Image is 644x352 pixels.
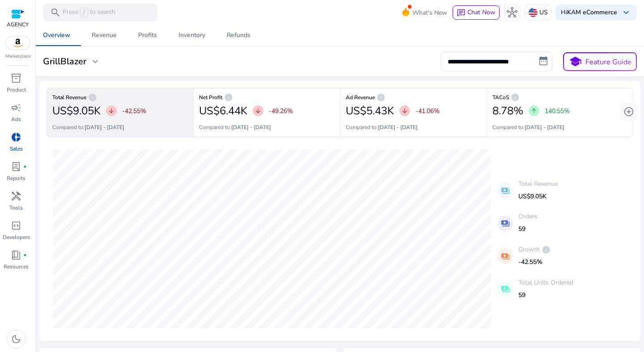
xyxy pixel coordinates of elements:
p: Feature Guide [585,57,631,67]
span: arrow_downward [401,107,408,114]
mat-icon: payments [497,281,513,297]
p: 140.55% [545,106,570,116]
div: Revenue [92,32,117,38]
p: -42.55% [122,106,146,116]
p: Marketplace [5,53,30,60]
button: hub [503,4,521,21]
span: school [569,55,582,68]
h6: TACoS [492,96,627,98]
p: Compared to: [346,123,418,131]
p: -49.26% [269,106,293,116]
span: add_circle [623,106,634,117]
p: 59 [518,290,573,300]
b: KAM eCommerce [567,8,617,17]
span: handyman [11,191,21,201]
p: Growth [518,245,551,254]
span: book_4 [11,250,21,260]
p: Product [7,86,26,94]
p: Compared to: [52,123,124,131]
span: fiber_manual_record [23,253,27,257]
span: lab_profile [11,161,21,172]
div: Refunds [227,32,250,38]
div: Overview [43,32,70,38]
h2: 8.78% [492,105,523,117]
p: Developers [3,233,30,241]
button: add_circle [620,103,638,121]
b: [DATE] - [DATE] [231,124,271,131]
h6: Ad Revenue [346,96,481,98]
h6: Total Revenue [52,96,188,98]
p: US$9.05K [518,192,558,201]
p: Ads [11,115,21,123]
span: / [80,8,88,17]
mat-icon: payments [497,183,513,198]
span: search [50,7,61,18]
span: hub [507,7,517,18]
span: Chat Now [467,8,496,17]
mat-icon: payments [497,216,513,231]
p: -41.06% [415,106,440,116]
h2: US$5.43K [346,105,394,117]
b: [DATE] - [DATE] [378,124,418,131]
div: Inventory [178,32,205,38]
p: Compared to: [492,123,564,131]
mat-icon: payments [497,248,513,264]
p: Reports [7,174,25,182]
span: What's New [412,5,447,21]
div: Profits [138,32,157,38]
p: US [539,4,548,20]
h6: Net Profit [199,96,335,98]
p: Total Units Ordered [518,278,573,287]
p: -42.55% [518,257,551,267]
button: schoolFeature Guide [563,52,637,71]
span: arrow_downward [108,107,115,114]
img: us.svg [529,8,538,17]
p: Orders [518,212,538,221]
span: arrow_downward [254,107,262,114]
p: Compared to: [199,123,271,131]
span: donut_small [11,132,21,142]
h2: US$6.44K [199,105,247,117]
span: expand_more [90,56,101,67]
span: info [88,93,97,102]
p: Sales [10,145,23,153]
span: inventory_2 [11,73,21,84]
span: info [377,93,386,102]
span: info [542,245,551,254]
p: Resources [4,263,29,271]
span: chat [457,8,466,17]
p: 59 [518,224,538,234]
img: amazon.svg [6,36,30,50]
b: [DATE] - [DATE] [85,124,124,131]
span: info [511,93,520,102]
p: Total Revenue [518,179,558,189]
span: code_blocks [11,220,21,231]
span: campaign [11,102,21,113]
b: [DATE] - [DATE] [525,124,564,131]
span: arrow_upward [530,107,538,114]
span: keyboard_arrow_down [621,7,631,18]
h3: GrillBlazer [43,56,86,67]
p: AGENCY [7,21,29,29]
p: Hi [561,9,617,16]
button: chatChat Now [453,5,500,20]
span: dark_mode [11,334,21,344]
span: fiber_manual_record [23,165,27,168]
h2: US$9.05K [52,105,101,117]
p: Press to search [63,8,115,17]
p: Tools [9,204,23,212]
span: info [224,93,233,102]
